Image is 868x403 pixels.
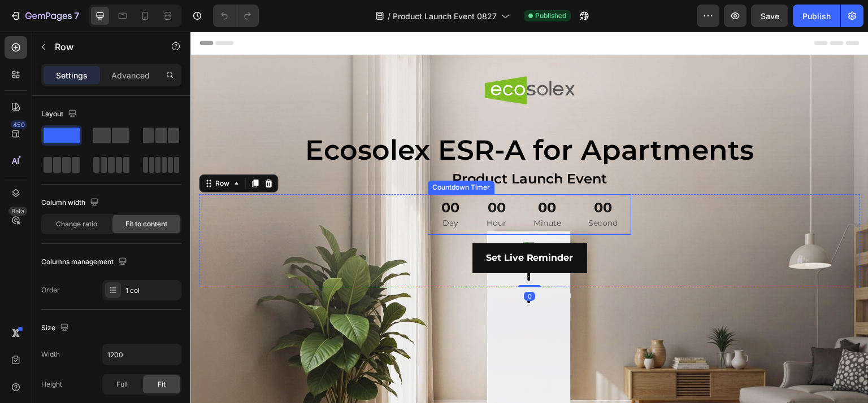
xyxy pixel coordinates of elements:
[56,219,97,229] span: Change ratio
[11,120,27,129] div: 450
[393,10,497,22] span: Product Launch Event 0827
[793,5,840,27] button: Publish
[41,285,60,295] div: Order
[343,167,371,185] div: 00
[41,255,129,270] div: Columns management
[535,11,566,21] span: Published
[158,379,166,389] span: Fit
[125,286,179,296] div: 1 col
[41,321,71,336] div: Size
[115,102,564,135] span: Ecosolex ESR-A for Apartments
[398,167,427,185] div: 00
[388,10,390,22] span: /
[103,344,181,365] input: Auto
[213,5,259,27] div: Undo/Redo
[761,11,779,21] span: Save
[343,185,371,199] p: Minute
[240,151,302,161] div: Countdown Timer
[5,5,84,27] button: 7
[324,39,355,115] span: _
[296,185,316,199] p: Hour
[802,10,831,22] div: Publish
[8,207,27,216] div: Beta
[41,349,60,360] div: Width
[111,69,150,81] p: Advanced
[333,260,345,269] div: 0
[190,32,868,403] iframe: Design area
[116,379,128,389] span: Full
[74,9,79,23] p: 7
[251,185,269,199] p: Day
[751,5,788,27] button: Save
[398,185,427,199] p: Second
[251,167,269,185] div: 00
[55,40,151,54] p: Row
[296,167,316,185] div: 00
[282,212,397,242] a: Set Live Reminder
[56,69,88,81] p: Settings
[41,379,62,389] div: Height
[23,147,41,157] div: Row
[41,195,101,211] div: Column width
[41,107,79,122] div: Layout
[125,219,167,229] span: Fit to content
[296,221,383,231] strong: Set Live Reminder
[262,139,416,155] span: Product Launch Event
